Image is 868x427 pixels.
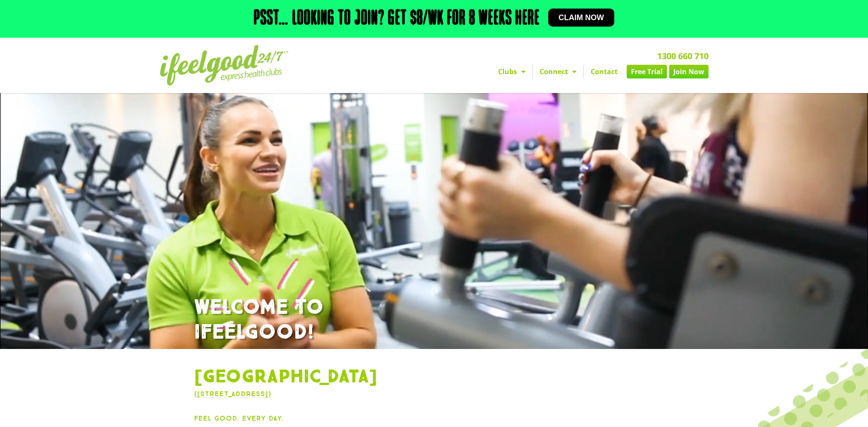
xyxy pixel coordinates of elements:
[559,14,604,21] span: Claim now
[194,414,283,422] strong: Feel Good. Every Day.
[194,295,674,345] h1: WELCOME TO IFEELGOOD!
[548,9,614,27] a: Claim now
[627,65,667,78] a: Free Trial
[194,390,271,398] a: ([STREET_ADDRESS])
[491,65,532,78] a: Clubs
[657,50,709,62] a: 1300 660 710
[669,65,709,78] a: Join Now
[355,65,709,78] nav: Menu
[533,65,583,78] a: Connect
[584,65,625,78] a: Contact
[194,366,674,388] h1: [GEOGRAPHIC_DATA]
[254,9,540,29] h2: Psst… Looking to join? Get $8/wk for 8 weeks here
